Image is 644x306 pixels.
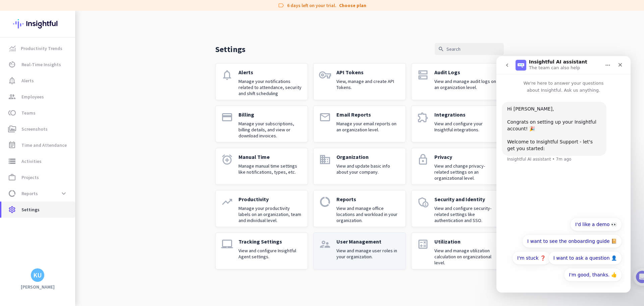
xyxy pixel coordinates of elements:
p: Security and Identity [434,196,498,203]
i: lock [417,154,429,166]
i: search [438,46,444,52]
i: payment [221,111,233,123]
a: emailEmail ReportsManage your email reports on an organization level. [313,105,406,142]
span: Screenshots [21,125,48,133]
i: notifications [221,69,233,81]
p: Productivity [238,196,302,203]
a: perm_mediaScreenshots [1,121,75,137]
a: data_usageReportsexpand_more [1,185,75,202]
a: groupEmployees [1,89,75,105]
p: View and manage user roles in your organization. [336,248,400,260]
a: paymentBillingManage your subscriptions, billing details, and view or download invoices. [215,105,308,142]
p: Organization [336,154,400,160]
i: trending_up [221,196,233,208]
a: calculateUtilizationView and manage utilization calculation on organizational level. [411,232,504,269]
i: admin_panel_settings [417,196,429,208]
i: data_usage [319,196,331,208]
p: View and configure Insightful Agent settings. [238,248,302,260]
p: Privacy [434,154,498,160]
a: extensionIntegrationsView and configure your Insightful integrations. [411,105,504,142]
i: extension [417,111,429,123]
a: menu-itemProductivity Trends [1,40,75,56]
p: Integrations [434,111,498,118]
i: label [278,2,284,9]
span: Time and Attendance [21,141,67,149]
i: group [8,93,16,101]
i: domain [319,154,331,166]
a: data_usageReportsView and manage office locations and workload in your organization. [313,190,406,227]
i: email [319,111,331,123]
i: dns [417,69,429,81]
a: notification_importantAlerts [1,73,75,89]
i: laptop_mac [221,238,233,250]
p: View and manage audit logs on an organization level. [434,78,498,90]
a: admin_panel_settingsSecurity and IdentityView and configure security-related settings like authen... [411,190,504,227]
a: lockPrivacyView and change privacy-related settings on an organizational level. [411,148,504,185]
p: View and update basic info about your company. [336,163,400,175]
i: vpn_key [319,69,331,81]
span: Real-Time Insights [21,60,61,69]
div: KU [33,272,42,278]
i: work_outline [8,173,16,181]
i: perm_media [8,125,16,133]
p: Manual Time [238,154,302,160]
img: Insightful logo [13,11,62,37]
span: Settings [21,206,40,214]
p: Manage manual time settings like notifications, types, etc. [238,163,302,175]
span: Activities [21,157,42,165]
i: event_note [8,141,16,149]
p: View and manage office locations and workload in your organization. [336,205,400,223]
i: calculate [417,238,429,250]
span: Teams [21,109,36,117]
a: trending_upProductivityManage your productivity labels on an organization, team and individual le... [215,190,308,227]
span: Alerts [21,77,34,85]
a: alarm_addManual TimeManage manual time settings like notifications, types, etc. [215,148,308,185]
a: dnsAudit LogsView and manage audit logs on an organization level. [411,63,504,100]
a: laptop_macTracking SettingsView and configure Insightful Agent settings. [215,232,308,269]
span: Employees [21,93,44,101]
p: Reports [336,196,400,203]
p: User Management [336,238,400,245]
input: Search [435,43,504,55]
p: Manage your email reports on an organization level. [336,121,400,133]
a: Choose plan [339,2,366,9]
span: Projects [21,173,39,181]
a: domainOrganizationView and update basic info about your company. [313,148,406,185]
p: Manage your notifications related to attendance, security and shift scheduling [238,78,302,96]
i: supervisor_account [319,238,331,250]
span: Reports [21,189,38,198]
img: menu-item [9,45,15,51]
p: Billing [238,111,302,118]
p: Utilization [434,238,498,245]
button: expand_more [58,187,70,200]
a: supervisor_accountUser ManagementView and manage user roles in your organization. [313,232,406,269]
a: av_timerReal-Time Insights [1,56,75,73]
i: notification_important [8,77,16,85]
p: Email Reports [336,111,400,118]
i: av_timer [8,60,16,69]
a: tollTeams [1,105,75,121]
a: vpn_keyAPI TokensView, manage and create API Tokens. [313,63,406,100]
i: settings [8,206,16,214]
a: event_noteTime and Attendance [1,137,75,153]
a: notificationsAlertsManage your notifications related to attendance, security and shift scheduling [215,63,308,100]
iframe: Intercom live chat [496,56,631,293]
a: settingsSettings [1,202,75,218]
span: Productivity Trends [21,44,62,52]
i: toll [8,109,16,117]
p: View and change privacy-related settings on an organizational level. [434,163,498,181]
